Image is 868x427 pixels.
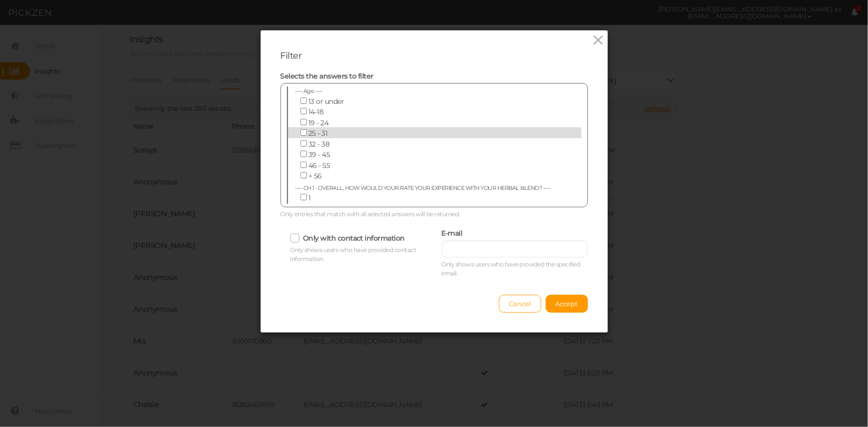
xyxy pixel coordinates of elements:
[300,119,307,125] input: 19 - 24
[300,97,307,104] input: 13 or under
[546,295,588,313] button: Accept
[509,300,531,308] span: Cancel
[300,129,307,136] input: 25 - 31
[295,184,551,191] span: ---- CH 1 · OVERALL, HOW WOULD YOUR RATE YOUR EXPERIENCE WITH YOUR HERBAL BLEND? ----
[308,171,322,180] span: + 56
[300,194,307,200] input: 1
[290,246,416,262] span: Only shows users who have provided contact information.
[281,50,302,61] span: Filter
[442,260,580,277] span: Only shows users who have provided the specified email.
[281,72,374,81] span: Selects the answers to filter
[308,129,328,138] span: 25 - 31
[308,118,329,127] span: 19 - 24
[556,300,578,308] span: Accept
[295,87,323,94] span: ---- Age ----
[300,162,307,168] input: 46 - 55
[499,295,541,313] button: Cancel
[442,229,463,238] label: E-mail
[308,97,344,106] span: 13 or under
[308,193,311,202] span: 1
[308,150,330,159] span: 39 - 45
[300,151,307,157] input: 39 - 45
[308,107,324,116] span: 14-18
[300,172,307,178] input: + 56
[308,161,330,170] span: 46 - 55
[308,140,330,149] span: 32 - 38
[281,210,461,218] span: Only entries that match with all selected answers will be returned.
[300,108,307,114] input: 14-18
[300,140,307,147] input: 32 - 38
[303,234,405,243] label: Only with contact information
